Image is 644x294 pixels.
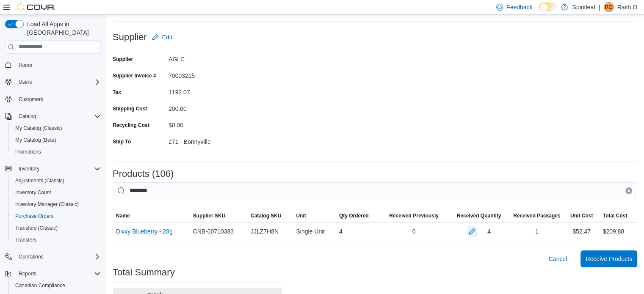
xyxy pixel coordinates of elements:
[617,2,637,12] p: Raith O
[169,69,282,79] div: 70003215
[603,212,627,219] span: Total Cost
[564,223,600,240] div: $52.47
[19,96,43,103] span: Customers
[15,213,54,220] span: Purchase Orders
[8,210,104,222] button: Purchase Orders
[12,135,101,145] span: My Catalog (Beta)
[169,52,282,63] div: AGLC
[169,135,282,145] div: 271 - Bonnyville
[17,3,55,11] img: Cova
[19,62,32,69] span: Home
[19,79,32,85] span: Users
[169,85,282,96] div: 1192.07
[15,125,62,132] span: My Catalog (Classic)
[539,11,539,12] span: Dark Mode
[15,77,101,87] span: Users
[12,235,101,245] span: Transfers
[8,198,104,210] button: Inventory Manager (Classic)
[116,226,173,236] a: Divvy Blueberry - 28g
[15,252,47,262] button: Operations
[8,134,104,146] button: My Catalog (Beta)
[169,118,282,129] div: $0.00
[24,20,101,37] span: Load All Apps in [GEOGRAPHIC_DATA]
[19,165,39,172] span: Inventory
[15,60,36,70] a: Home
[12,176,101,186] span: Adjustments (Classic)
[15,137,56,143] span: My Catalog (Beta)
[113,267,175,278] h3: Total Summary
[2,251,104,263] button: Operations
[580,250,637,267] button: Receive Products
[19,270,36,277] span: Reports
[296,212,306,219] span: Unit
[15,60,101,70] span: Home
[2,76,104,88] button: Users
[113,169,174,179] h3: Products (106)
[15,94,47,104] a: Customers
[293,223,335,240] div: Single Unit
[12,135,60,145] a: My Catalog (Beta)
[8,146,104,158] button: Promotions
[572,2,595,12] p: Spiritleaf
[513,212,560,219] span: Received Packages
[539,3,557,11] input: Dark Mode
[12,123,101,133] span: My Catalog (Classic)
[625,187,632,194] button: Clear input
[15,111,39,121] button: Catalog
[599,2,600,12] p: |
[389,212,439,219] span: Received Previously
[15,201,79,208] span: Inventory Manager (Classic)
[113,105,147,112] label: Shipping Cost
[15,94,101,104] span: Customers
[457,212,501,219] span: Received Quantity
[116,212,130,219] span: Name
[12,199,101,209] span: Inventory Manager (Classic)
[12,147,44,157] a: Promotions
[169,102,282,112] div: 200.00
[15,282,65,289] span: Canadian Compliance
[12,199,82,209] a: Inventory Manager (Classic)
[12,211,101,221] span: Purchase Orders
[12,280,101,291] span: Canadian Compliance
[8,175,104,187] button: Adjustments (Classic)
[12,280,69,291] a: Canadian Compliance
[15,77,35,87] button: Users
[12,211,57,221] a: Purchase Orders
[12,176,68,186] a: Adjustments (Classic)
[113,89,121,96] label: Tax
[605,2,613,12] span: RO
[12,187,101,198] span: Inventory Count
[113,138,131,145] label: Ship To
[113,122,149,129] label: Recycling Cost
[12,123,66,133] a: My Catalog (Classic)
[15,252,101,262] span: Operations
[2,163,104,175] button: Inventory
[15,164,101,174] span: Inventory
[15,225,58,231] span: Transfers (Classic)
[193,226,234,236] span: CNB-00710383
[570,212,593,219] span: Unit Cost
[8,280,104,291] button: Canadian Compliance
[15,111,101,121] span: Catalog
[8,122,104,134] button: My Catalog (Classic)
[113,182,637,199] input: This is a search bar. After typing your query, hit enter to filter the results lower in the page.
[604,2,614,12] div: Raith O
[15,236,36,243] span: Transfers
[336,223,380,240] div: 4
[15,269,101,279] span: Reports
[12,147,101,157] span: Promotions
[549,255,567,263] span: Cancel
[380,223,448,240] div: 0
[247,209,293,223] button: Catalog SKU
[12,223,61,233] a: Transfers (Classic)
[2,110,104,122] button: Catalog
[113,72,156,79] label: Supplier Invoice #
[162,33,172,41] span: Edit
[2,268,104,280] button: Reports
[15,148,41,155] span: Promotions
[15,269,40,279] button: Reports
[12,235,40,245] a: Transfers
[487,226,491,236] div: 4
[15,177,64,184] span: Adjustments (Classic)
[2,93,104,105] button: Customers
